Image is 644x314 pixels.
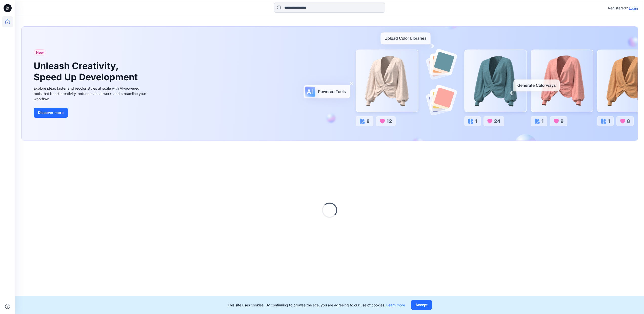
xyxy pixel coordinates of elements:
[629,6,638,11] p: Login
[386,303,405,307] a: Learn more
[608,5,628,11] p: Registered?
[34,108,148,118] a: Discover more
[411,300,432,310] button: Accept
[34,61,140,82] h1: Unleash Creativity, Speed Up Development
[34,108,68,118] button: Discover more
[228,302,405,308] p: This site uses cookies. By continuing to browse the site, you are agreeing to our use of cookies.
[34,86,148,102] div: Explore ideas faster and recolor styles at scale with AI-powered tools that boost creativity, red...
[36,49,44,55] span: New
